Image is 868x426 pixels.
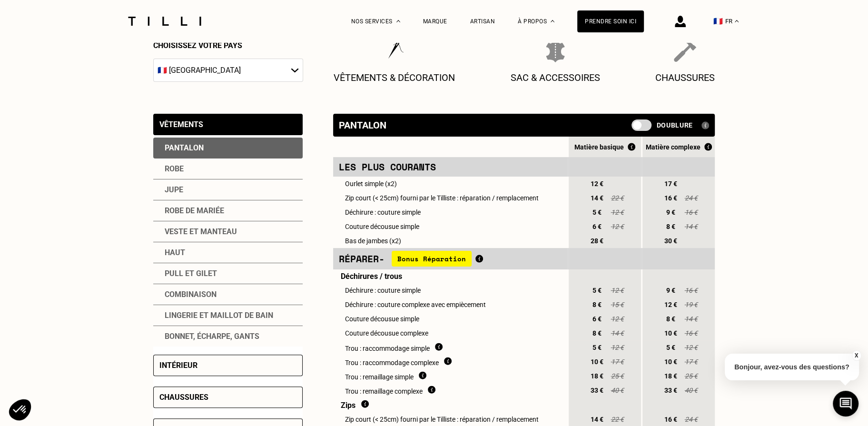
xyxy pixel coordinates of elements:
a: Prendre soin ici [577,10,644,32]
span: 33 € [588,386,605,394]
td: Couture décousue simple [333,312,567,326]
span: 33 € [662,386,679,394]
span: 5 € [588,344,605,351]
span: 25 € [684,372,698,380]
td: Zip court (< 25cm) fourni par le Tilliste : réparation / remplacement [333,191,567,205]
div: Bonnet, écharpe, gants [153,326,303,347]
td: Trou : raccommodage complexe [333,355,567,369]
span: 14 € [684,315,698,323]
span: 25 € [610,372,624,380]
div: Pantalon [153,138,303,159]
div: Haut [153,242,303,263]
div: Matière complexe [642,143,715,151]
img: Menu déroulant [396,20,400,22]
span: Bonus Réparation [392,251,472,267]
span: 12 € [610,223,624,230]
span: 5 € [662,344,679,351]
td: Déchirure : couture simple [333,283,567,297]
span: 5 € [588,287,605,294]
td: Bas de jambes (x2) [333,234,567,248]
span: 14 € [588,194,605,202]
span: 6 € [588,223,605,230]
div: Pull et gilet [153,263,303,284]
span: 30 € [662,237,679,245]
span: 22 € [610,416,624,423]
span: 9 € [662,287,679,294]
td: Zips [333,397,567,412]
span: 12 € [610,208,624,216]
img: Qu'est ce que le Bonus Réparation ? [475,255,483,263]
div: Lingerie et maillot de bain [153,305,303,326]
span: 5 € [588,208,605,216]
img: Sac & Accessoires [546,41,565,62]
div: Intérieur [159,361,197,370]
td: Ourlet simple (x2) [333,177,567,191]
div: Pantalon [339,119,386,131]
img: Menu déroulant à propos [551,20,554,22]
img: menu déroulant [735,20,739,22]
div: Veste et manteau [153,221,303,242]
span: 24 € [684,194,698,202]
div: Matière basique [569,143,641,151]
span: 16 € [662,194,679,202]
p: Bonjour, avez-vous des questions? [725,354,859,380]
img: Chaussures [674,41,696,62]
img: Qu'est ce que le Bonus Réparation ? [628,143,635,151]
span: 17 € [684,358,698,366]
span: 40 € [610,386,624,394]
span: 12 € [610,315,624,323]
div: Réparer - [339,251,562,267]
td: Couture décousue simple [333,219,567,234]
span: 40 € [684,386,698,394]
span: 10 € [588,358,605,366]
div: Robe de mariée [153,200,303,221]
div: Robe [153,159,303,179]
span: 8 € [662,223,679,230]
span: 8 € [588,301,605,308]
img: Qu'est ce que le remaillage ? [428,386,435,394]
span: 17 € [662,180,679,188]
p: Sac & Accessoires [511,72,600,83]
img: Vêtements & décoration [383,41,405,62]
div: Chaussures [159,393,208,402]
img: Qu'est ce que le remaillage ? [419,371,426,379]
td: Déchirures / trous [333,269,567,283]
span: 16 € [662,416,679,423]
div: Jupe [153,179,303,200]
span: 16 € [684,287,698,294]
img: Qu'est ce qu'une doublure ? [701,121,709,129]
span: 12 € [588,180,605,188]
img: Dois fournir du matériel ? [361,400,369,408]
td: Couture décousue complexe [333,326,567,340]
span: 10 € [662,358,679,366]
td: Trou : remaillage complexe [333,383,567,397]
span: 12 € [662,301,679,308]
img: icône connexion [675,16,686,27]
span: 6 € [588,315,605,323]
td: Déchirure : couture simple [333,205,567,219]
p: Vêtements & décoration [334,72,455,83]
img: Qu'est ce que le Bonus Réparation ? [704,143,712,151]
span: 8 € [662,315,679,323]
span: 22 € [610,194,624,202]
span: 14 € [684,223,698,230]
span: 🇫🇷 [713,17,723,26]
span: Doublure [656,121,693,129]
button: X [851,350,861,361]
span: 12 € [610,344,624,351]
a: Artisan [470,18,495,25]
span: 17 € [610,358,624,366]
span: 16 € [684,329,698,337]
span: 18 € [588,372,605,380]
p: Choisissez votre pays [153,41,303,50]
img: Logo du service de couturière Tilli [125,17,205,26]
p: Chaussures [655,72,715,83]
a: Marque [423,18,447,25]
span: 14 € [610,329,624,337]
img: Qu'est ce que le raccommodage ? [435,343,443,351]
td: Déchirure : couture complexe avec empiècement [333,297,567,312]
